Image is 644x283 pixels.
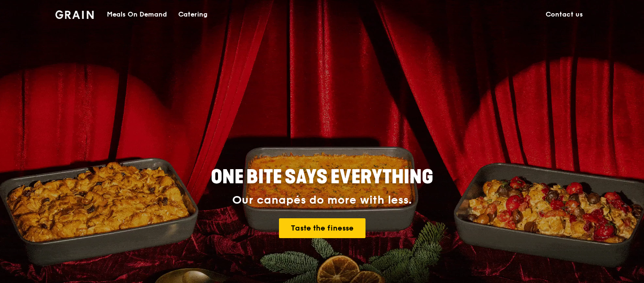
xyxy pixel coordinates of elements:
[540,0,589,29] a: Contact us
[178,0,208,29] div: Catering
[173,0,213,29] a: Catering
[107,0,167,29] div: Meals On Demand
[279,218,366,238] a: Taste the finesse
[152,194,492,207] div: Our canapés do more with less.
[211,166,433,189] span: ONE BITE SAYS EVERYTHING
[55,10,94,19] img: Grain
